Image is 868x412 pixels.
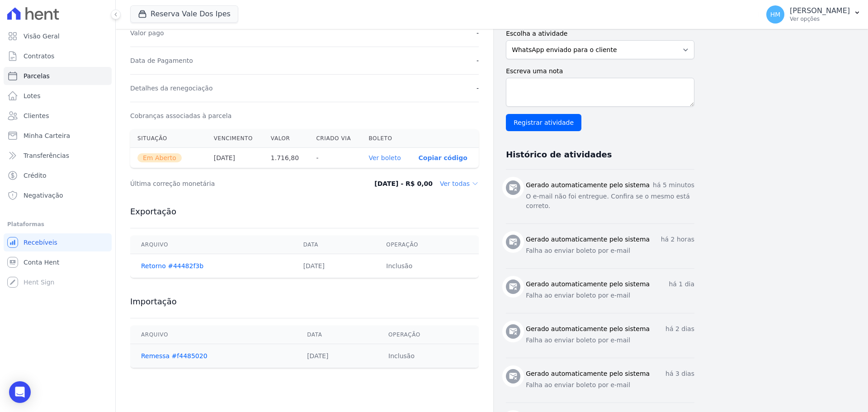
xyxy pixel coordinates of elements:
[24,71,50,81] span: Parcelas
[526,336,694,345] p: Falha ao enviar boleto por e-mail
[309,148,361,168] th: -
[526,369,650,379] h3: Gerado automaticamente pelo sistema
[130,5,238,23] button: Reserva Vale Dos Ipes
[130,84,213,93] dt: Detalhes da renegociação
[24,258,59,267] span: Conta Hent
[4,107,112,125] a: Clientes
[653,180,694,190] p: há 5 minutos
[130,236,292,254] th: Arquivo
[24,191,63,200] span: Negativação
[4,87,112,105] a: Lotes
[440,179,479,188] dd: Ver todas
[9,381,31,403] div: Open Intercom Messenger
[665,324,694,334] p: há 2 dias
[374,179,433,188] dd: [DATE] - R$ 0,00
[24,32,60,41] span: Visão Geral
[375,236,479,254] th: Operação
[526,291,694,300] p: Falha ao enviar boleto por e-mail
[526,279,650,289] h3: Gerado automaticamente pelo sistema
[130,28,164,38] dt: Valor pago
[526,235,650,244] h3: Gerado automaticamente pelo sistema
[669,279,694,289] p: há 1 dia
[4,166,112,185] a: Crédito
[759,2,868,27] button: HM [PERSON_NAME] Ver opções
[506,114,581,131] input: Registrar atividade
[309,129,361,148] th: Criado via
[4,186,112,204] a: Negativação
[476,28,479,38] dd: -
[377,344,479,368] td: Inclusão
[130,326,296,344] th: Arquivo
[506,29,694,38] label: Escolha a atividade
[665,369,694,379] p: há 3 dias
[4,233,112,251] a: Recebíveis
[141,262,203,270] a: Retorno #44482f3b
[361,129,411,148] th: Boleto
[24,91,41,100] span: Lotes
[4,47,112,65] a: Contratos
[377,326,479,344] th: Operação
[7,219,108,230] div: Plataformas
[130,179,336,188] dt: Última correção monetária
[661,235,694,244] p: há 2 horas
[4,253,112,271] a: Conta Hent
[375,254,479,278] td: Inclusão
[4,127,112,145] a: Minha Carteira
[506,66,694,76] label: Escreva uma nota
[292,236,376,254] th: Data
[506,149,612,160] h3: Histórico de atividades
[476,56,479,65] dd: -
[130,206,479,217] h3: Exportação
[24,238,57,247] span: Recebíveis
[296,344,377,368] td: [DATE]
[24,171,47,180] span: Crédito
[526,246,694,256] p: Falha ao enviar boleto por e-mail
[4,27,112,45] a: Visão Geral
[24,52,54,61] span: Contratos
[130,296,479,307] h3: Importação
[419,154,467,161] button: Copiar código
[526,180,650,190] h3: Gerado automaticamente pelo sistema
[476,84,479,93] dd: -
[130,111,231,120] dt: Cobranças associadas à parcela
[770,11,781,18] span: HM
[207,129,264,148] th: Vencimento
[368,154,401,161] a: Ver boleto
[526,380,694,390] p: Falha ao enviar boleto por e-mail
[264,148,309,168] th: 1.716,80
[130,56,193,65] dt: Data de Pagamento
[264,129,309,148] th: Valor
[4,147,112,165] a: Transferências
[292,254,376,278] td: [DATE]
[207,148,264,168] th: [DATE]
[24,131,70,140] span: Minha Carteira
[4,67,112,85] a: Parcelas
[526,324,650,334] h3: Gerado automaticamente pelo sistema
[137,153,182,162] span: Em Aberto
[526,192,694,211] p: O e-mail não foi entregue. Confira se o mesmo está correto.
[296,326,377,344] th: Data
[141,352,208,360] a: Remessa #f4485020
[790,15,850,23] p: Ver opções
[24,151,69,160] span: Transferências
[790,6,850,15] p: [PERSON_NAME]
[130,129,207,148] th: Situação
[24,111,49,120] span: Clientes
